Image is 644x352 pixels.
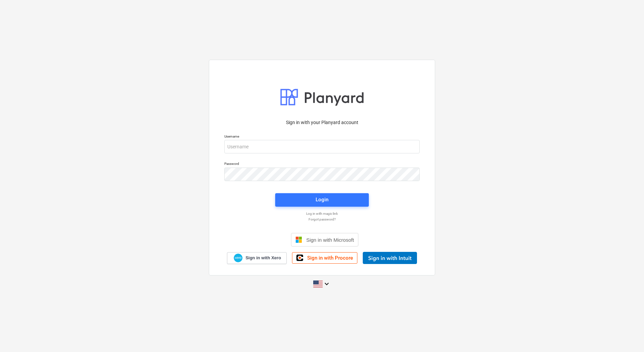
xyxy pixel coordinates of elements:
a: Sign in with Xero [227,252,287,264]
span: Sign in with Microsoft [306,237,354,243]
p: Sign in with your Planyard account [224,119,420,126]
div: Login [316,195,328,204]
a: Log in with magic link [221,211,423,216]
p: Password [224,162,420,167]
a: Sign in with Procore [292,252,357,264]
input: Username [224,140,420,153]
span: Sign in with Xero [246,255,281,261]
span: Sign in with Procore [307,255,353,261]
p: Username [224,134,420,140]
button: Login [275,193,369,207]
img: Xero logo [234,254,243,263]
a: Forgot password? [221,217,423,222]
i: keyboard_arrow_down [323,280,331,288]
img: Microsoft logo [295,236,302,243]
